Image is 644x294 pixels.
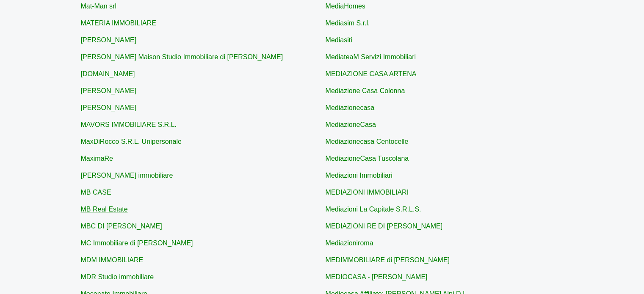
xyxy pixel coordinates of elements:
a: [PERSON_NAME] [81,36,137,44]
a: MEDIAZIONE CASA ARTENA [326,70,417,77]
a: Mat-Man srl [81,3,116,10]
a: MEDIMMOBILIARE di [PERSON_NAME] [326,256,450,264]
a: [PERSON_NAME] [81,87,137,94]
a: MEDIAZIONI IMMOBILIARI [326,189,409,196]
a: MATERIA IMMOBILIARE [81,19,156,27]
a: MEDIOCASA - [PERSON_NAME] [326,273,428,280]
a: MB CASE [81,189,111,196]
a: Mediasiti [326,36,352,44]
a: MediaHomes [326,3,365,10]
a: Mediazioni La Capitale S.R.L.S. [326,206,421,213]
a: MediateaM Servizi Immobiliari [326,53,416,60]
a: Mediazionecasa Centocelle [326,138,409,145]
a: [PERSON_NAME] [81,104,137,111]
a: Mediazioni Immobiliari [326,172,392,179]
a: MediazioneCasa Tuscolana [326,155,409,162]
a: MDR Studio immobiliare [81,273,154,280]
a: MEDIAZIONI RE DI [PERSON_NAME] [326,223,442,230]
a: Mediasim S.r.l. [326,19,370,27]
a: Mediazioniroma [326,239,373,247]
a: [PERSON_NAME] Maison Studio Immobiliare di [PERSON_NAME] [81,53,283,60]
a: MB Real Estate [81,206,128,213]
a: MBC DI [PERSON_NAME] [81,223,162,230]
a: MC Immobiliare di [PERSON_NAME] [81,239,193,247]
a: Mediazionecasa [326,104,375,111]
a: [DOMAIN_NAME] [81,70,135,77]
a: MediazioneCasa [326,121,376,128]
a: MaximaRe [81,155,113,162]
a: MAVORS IMMOBILIARE S.R.L. [81,121,177,128]
a: [PERSON_NAME] immobiliare [81,172,173,179]
a: MDM IMMOBILIARE [81,256,144,264]
a: Mediazione Casa Colonna [326,87,405,94]
a: MaxDiRocco S.R.L. Unipersonale [81,138,182,145]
